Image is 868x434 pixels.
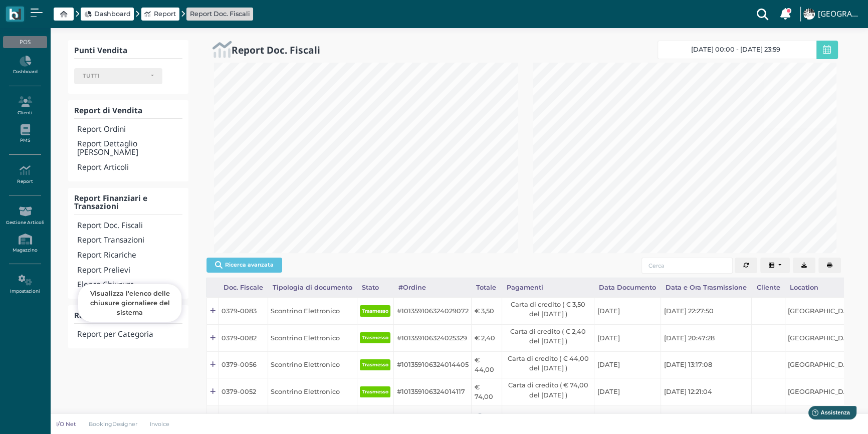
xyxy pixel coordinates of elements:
[594,298,661,325] td: [DATE]
[785,351,861,378] td: [GEOGRAPHIC_DATA]
[3,230,47,257] a: Magazzino
[219,351,268,378] td: 0379-0056
[477,410,497,429] div: € 123,90
[219,324,268,351] td: 0379-0082
[219,378,268,405] td: 0379-0052
[393,278,471,297] div: #Ordine
[752,278,785,297] div: Cliente
[661,378,752,405] td: [DATE] 12:21:04
[357,278,393,297] div: Stato
[268,324,357,351] td: Scontrino Elettronico
[393,324,471,351] td: #101359106324025329
[362,335,388,340] b: Trasmesso
[190,9,250,19] a: Report Doc. Fiscali
[797,403,859,425] iframe: Help widget launcher
[785,378,861,405] td: [GEOGRAPHIC_DATA]
[77,236,182,245] h4: Report Transazioni
[362,308,388,314] b: Trasmesso
[77,266,182,275] h4: Report Prelievi
[594,351,661,378] td: [DATE]
[760,258,793,274] div: Colonne
[393,378,471,405] td: #101359106324014117
[206,258,282,273] button: Ricerca avanzata
[268,278,357,297] div: Tipologia di documento
[3,92,47,120] a: Clienti
[77,140,182,157] h4: Report Dettaglio [PERSON_NAME]
[3,271,47,298] a: Impostazioni
[94,9,131,19] span: Dashboard
[219,298,268,325] td: 0379-0083
[144,420,176,428] a: Invoice
[362,362,388,367] b: Trasmesso
[472,378,502,405] td: € 74,00
[30,8,66,16] span: Assistenza
[594,324,661,351] td: [DATE]
[74,193,147,212] b: Report Finanziari e Transazioni
[735,258,757,274] button: Aggiorna
[793,258,815,274] button: Export
[661,351,752,378] td: [DATE] 13:17:08
[77,222,182,230] h4: Report Doc. Fiscali
[77,251,182,260] h4: Report Ricariche
[785,278,861,297] div: Location
[3,161,47,188] a: Report
[803,9,814,20] img: ...
[661,278,752,297] div: Data e Ora Trasmissione
[785,298,861,325] td: [GEOGRAPHIC_DATA]
[74,105,142,116] b: Report di Vendita
[505,300,591,319] label: Carta di credito ( € 3,50 del [DATE] )
[362,389,388,394] b: Trasmesso
[802,2,862,26] a: ... [GEOGRAPHIC_DATA]
[505,380,591,399] label: Carta di credito ( € 74,00 del [DATE] )
[393,298,471,325] td: #101359106324029072
[472,278,502,297] div: Totale
[641,258,733,274] input: Cerca
[56,420,76,428] p: I/O Net
[691,46,780,54] span: [DATE] 00:00 - [DATE] 23:59
[219,278,268,297] div: Doc. Fiscale
[3,52,47,79] a: Dashboard
[594,378,661,405] td: [DATE]
[144,9,176,19] a: Report
[77,163,182,172] h4: Report Articoli
[3,202,47,230] a: Gestione Articoli
[268,298,357,325] td: Scontrino Elettronico
[268,351,357,378] td: Scontrino Elettronico
[785,324,861,351] td: [GEOGRAPHIC_DATA]
[9,9,21,20] img: logo
[84,9,131,19] a: Dashboard
[594,278,661,297] div: Data Documento
[3,120,47,148] a: PMS
[760,258,790,274] button: Columns
[74,310,132,321] b: Report Speciali
[74,68,162,84] button: TUTTI
[82,420,144,428] a: BookingDesigner
[77,330,182,339] h4: Report per Categoria
[83,73,146,80] div: TUTTI
[505,354,591,373] label: Carta di credito ( € 44,00 del [DATE] )
[268,378,357,405] td: Scontrino Elettronico
[818,10,862,19] h4: [GEOGRAPHIC_DATA]
[77,125,182,134] h4: Report Ordini
[502,278,594,297] div: Pagamenti
[472,324,502,351] td: € 2,40
[661,324,752,351] td: [DATE] 20:47:28
[78,284,182,322] div: Visualizza l'elenco delle chiusure giornaliere del sistema
[472,351,502,378] td: € 44,00
[154,9,176,19] span: Report
[74,45,127,56] b: Punti Vendita
[232,45,320,55] h2: Report Doc. Fiscali
[472,298,502,325] td: € 3,50
[661,298,752,325] td: [DATE] 22:27:50
[3,36,47,48] div: POS
[393,351,471,378] td: #101359106324014405
[505,327,591,346] label: Carta di credito ( € 2,40 del [DATE] )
